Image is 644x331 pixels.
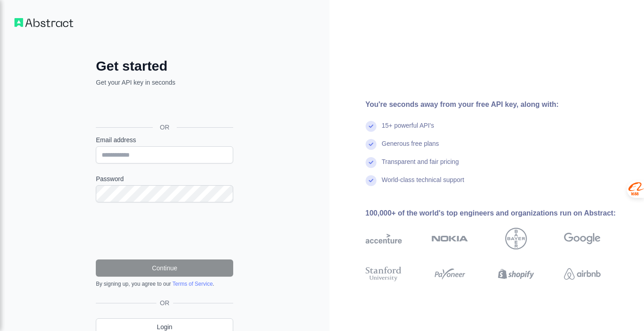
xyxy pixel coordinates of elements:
div: 15+ powerful API's [382,121,434,139]
img: nokia [432,228,468,249]
div: You're seconds away from your free API key, along with: [366,99,630,110]
a: Terms of Service [172,281,212,287]
span: OR [153,123,177,132]
img: check mark [366,175,376,186]
img: accenture [366,228,402,249]
img: payoneer [432,265,468,283]
p: Get your API key in seconds [96,78,233,87]
div: 100,000+ of the world's top engineers and organizations run on Abstract: [366,208,630,219]
label: Email address [96,135,233,144]
div: Generous free plans [382,139,439,157]
img: check mark [366,157,376,168]
label: Password [96,174,233,183]
img: Workflow [14,18,73,27]
div: Transparent and fair pricing [382,157,459,175]
img: shopify [498,265,535,283]
img: check mark [366,139,376,150]
img: google [564,228,601,249]
img: airbnb [564,265,601,283]
img: bayer [505,228,527,249]
img: stanford university [366,265,402,283]
iframe: Sign in with Google Button [91,97,236,117]
span: OR [156,298,173,307]
img: check mark [366,121,376,132]
iframe: reCAPTCHA [96,213,233,249]
h2: Get started [96,58,233,74]
div: By signing up, you agree to our . [96,280,233,288]
button: Continue [96,259,233,277]
div: World-class technical support [382,175,465,193]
